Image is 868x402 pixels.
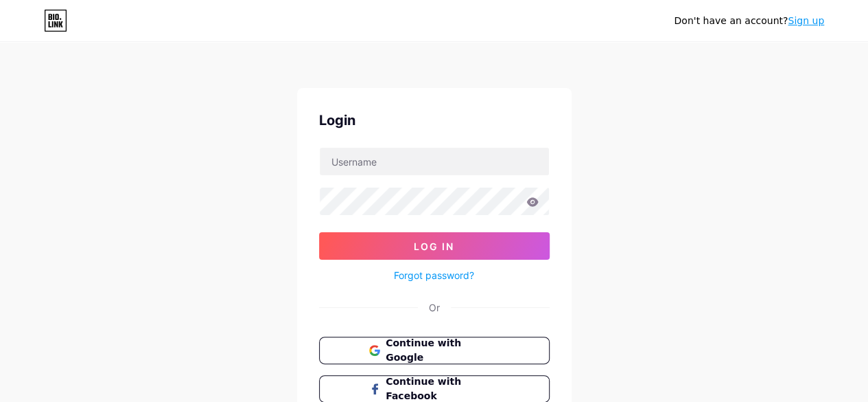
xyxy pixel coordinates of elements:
a: Forgot password? [394,268,474,282]
span: Log In [414,241,454,252]
a: Sign up [788,15,824,26]
div: Login [319,110,550,131]
div: Don't have an account? [674,14,824,28]
button: Continue with Google [319,337,550,364]
button: Log In [319,232,550,260]
input: Username [320,148,549,175]
div: Or [429,300,440,315]
span: Continue with Google [386,336,499,365]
